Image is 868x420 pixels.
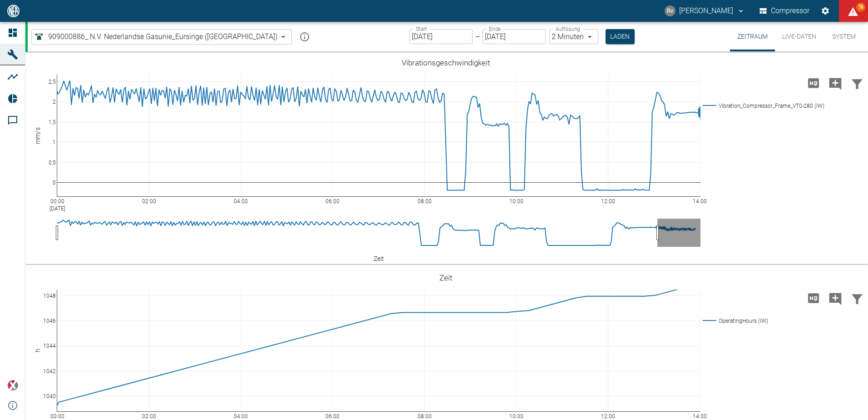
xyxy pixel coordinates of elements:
label: Start [416,25,427,33]
div: 2 Minuten [549,29,598,44]
button: Compressor [758,3,812,19]
span: 909000886_ N.V. Nederlandse Gasunie_Eursinge ([GEOGRAPHIC_DATA]) [48,31,277,42]
button: Live-Daten [775,22,824,51]
button: System [824,22,864,51]
span: Hohe Auflösung [803,293,824,302]
img: logo [6,5,20,17]
button: Einstellungen [817,3,833,19]
button: Laden [606,29,635,44]
button: Zeitraum [730,22,775,51]
p: – [475,31,480,42]
span: Hohe Auflösung [803,78,824,87]
button: Kommentar hinzufügen [824,71,846,95]
button: Daten filtern [846,71,868,95]
span: 78 [856,3,865,12]
input: DD.MM.YYYY [409,29,473,44]
button: robert.vanlienen@neuman-esser.com [663,3,746,19]
input: DD.MM.YYYY [483,29,546,44]
div: Rv [665,5,676,16]
button: mission info [296,28,314,46]
label: Ende [489,25,501,33]
a: 909000886_ N.V. Nederlandse Gasunie_Eursinge ([GEOGRAPHIC_DATA]) [34,31,277,42]
button: Kommentar hinzufügen [824,286,846,310]
img: Xplore Logo [7,380,18,391]
label: Auflösung [556,25,580,33]
button: Daten filtern [846,286,868,310]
